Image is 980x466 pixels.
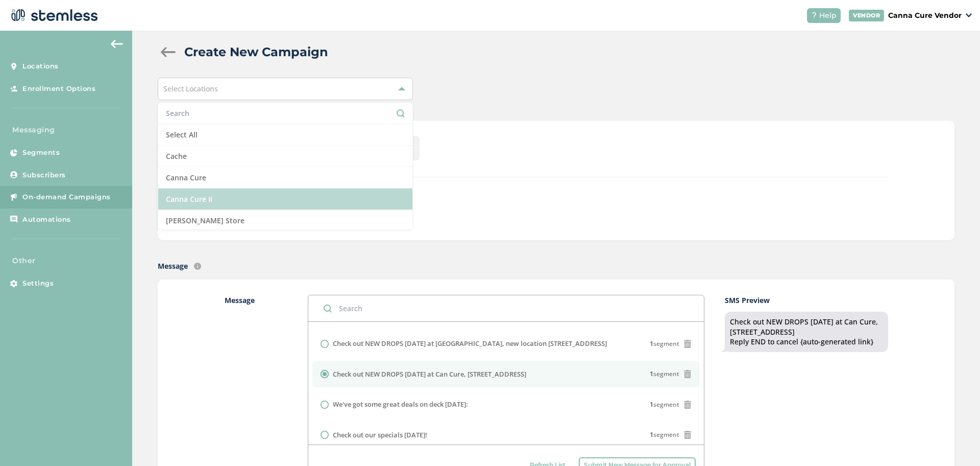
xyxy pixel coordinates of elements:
label: Check out NEW DROPS [DATE] at Can Cure, [STREET_ADDRESS] [333,369,526,380]
label: Check out NEW DROPS [DATE] at [GEOGRAPHIC_DATA], new location [STREET_ADDRESS] [333,339,607,349]
strong: 1 [650,430,653,439]
li: [PERSON_NAME] Store [158,210,412,231]
img: icon-info-236977d2.svg [194,263,201,270]
label: We've got some great deals on deck [DATE]: [333,400,468,410]
label: SMS Preview [725,295,888,306]
label: Message [158,261,188,271]
span: segment [650,430,679,439]
li: Canna Cure II [158,189,412,210]
span: Automations [22,215,71,225]
img: icon_down-arrow-small-66adaf34.svg [966,13,972,17]
img: icon-help-white-03924b79.svg [811,12,817,18]
strong: 1 [650,339,653,348]
span: Locations [22,61,59,72]
iframe: Chat Widget [929,417,980,466]
img: logo-dark-0685b13c.svg [8,5,98,26]
span: Segments [22,148,60,158]
span: Subscribers [22,170,66,180]
span: Help [819,10,837,21]
li: Cache [158,146,412,167]
li: Canna Cure [158,167,412,189]
div: Check out NEW DROPS [DATE] at Can Cure, [STREET_ADDRESS] Reply END to cancel {auto-generated link} [730,317,883,347]
span: segment [650,339,679,348]
input: Search [308,295,704,321]
span: segment [650,400,679,409]
label: Check out our specials [DATE]! [333,430,427,440]
h2: Create New Campaign [184,43,328,61]
div: VENDOR [849,10,884,21]
span: Select Locations [163,84,218,94]
span: Settings [22,278,54,289]
img: icon-arrow-back-accent-c549486e.svg [111,40,123,48]
input: Search [166,108,405,119]
li: Select All [158,124,412,146]
strong: 1 [650,369,653,378]
span: On-demand Campaigns [22,192,111,202]
strong: 1 [650,400,653,409]
p: Canna Cure Vendor [888,10,962,21]
span: segment [650,369,679,379]
span: Enrollment Options [22,84,95,94]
